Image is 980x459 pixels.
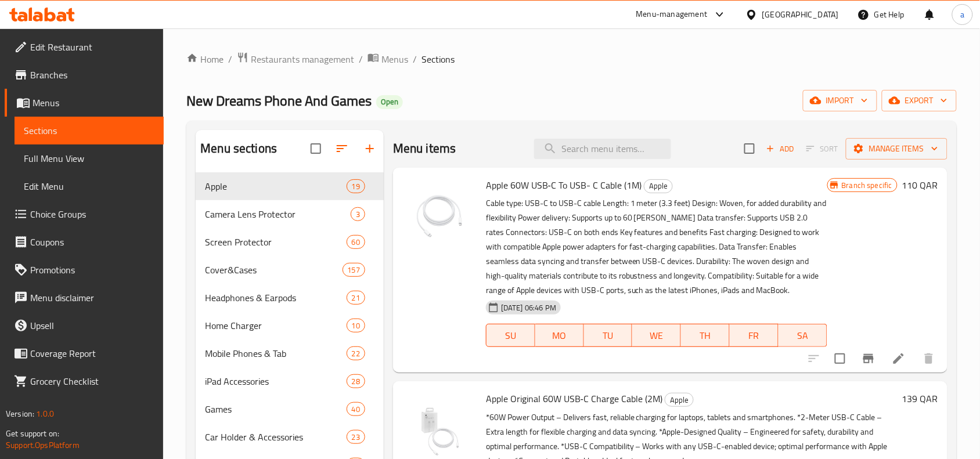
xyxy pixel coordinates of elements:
[205,374,346,388] span: iPad Accessories
[6,426,59,441] span: Get support on:
[347,291,365,305] div: items
[5,61,164,89] a: Branches
[5,367,164,395] a: Grocery Checklist
[381,52,408,66] span: Menus
[644,179,673,193] div: Apple
[30,263,154,277] span: Promotions
[205,430,346,444] div: Car Holder & Accessories
[200,140,277,157] h2: Menu sections
[205,291,346,305] div: Headphones & Earpods
[24,179,154,193] span: Edit Menu
[347,402,365,416] div: items
[205,346,346,360] span: Mobile Phones & Tab
[540,327,579,344] span: MO
[347,374,365,388] div: items
[351,209,365,220] span: 3
[30,319,154,332] span: Upsell
[347,430,365,444] div: items
[589,327,628,344] span: TU
[186,52,957,67] nav: breadcrumb
[251,52,354,66] span: Restaurants management
[186,88,372,114] span: New Dreams Phone And Games
[24,151,154,165] span: Full Menu View
[15,117,164,144] a: Sections
[6,406,34,421] span: Version:
[33,96,154,110] span: Menus
[812,93,868,108] span: import
[196,367,384,395] div: iPad Accessories28
[486,390,662,407] span: Apple Original 60W USB‑C Charge Cable (2M)
[196,284,384,312] div: Headphones & Earpods21
[347,235,365,249] div: items
[902,177,938,193] h6: 110 QAR
[186,52,224,66] a: Home
[892,352,906,366] a: Edit menu item
[351,207,365,221] div: items
[486,196,827,298] p: Cable type: USB-C to USB-C cable Length: 1 meter (3.3 feet) Design: Woven, for added durability a...
[30,346,154,360] span: Coverage Report
[347,237,365,248] span: 60
[491,327,531,344] span: SU
[5,256,164,284] a: Promotions
[356,135,384,162] button: Add section
[486,324,535,347] button: SU
[779,324,827,347] button: SA
[347,346,365,360] div: items
[30,207,154,221] span: Choice Groups
[5,339,164,367] a: Coverage Report
[347,376,365,387] span: 28
[30,374,154,388] span: Grocery Checklist
[828,346,852,371] span: Select to update
[5,228,164,256] a: Coupons
[205,207,351,221] span: Camera Lens Protector
[882,90,957,111] button: export
[584,324,633,347] button: TU
[30,68,154,82] span: Branches
[855,345,882,373] button: Branch-specific-item
[30,235,154,249] span: Coupons
[686,327,725,344] span: TH
[402,177,477,251] img: Apple 60W USB‑C To USB- C Cable (1M)
[359,52,363,66] li: /
[205,402,346,416] span: Games
[196,228,384,256] div: Screen Protector60
[644,179,672,193] span: Apple
[205,179,346,193] div: Apple
[915,345,943,373] button: delete
[783,327,823,344] span: SA
[30,40,154,54] span: Edit Restaurant
[196,172,384,200] div: Apple19
[5,200,164,228] a: Choice Groups
[347,432,365,443] span: 23
[393,140,456,157] h2: Menu items
[5,312,164,339] a: Upsell
[347,179,365,193] div: items
[765,142,796,156] span: Add
[734,327,774,344] span: FR
[496,302,561,313] span: [DATE] 06:46 PM
[347,292,365,303] span: 21
[205,263,342,277] span: Cover&Cases
[413,52,417,66] li: /
[237,52,354,67] a: Restaurants management
[636,8,708,21] div: Menu-management
[228,52,232,66] li: /
[846,138,947,160] button: Manage items
[902,391,938,407] h6: 139 QAR
[486,176,642,194] span: Apple 60W USB‑C To USB- C Cable (1M)
[15,172,164,200] a: Edit Menu
[205,235,346,249] span: Screen Protector
[5,89,164,117] a: Menus
[535,324,584,347] button: MO
[5,284,164,312] a: Menu disclaimer
[24,124,154,138] span: Sections
[205,319,346,332] span: Home Charger
[762,140,799,158] span: Add item
[304,136,328,161] span: Select all sections
[347,404,365,415] span: 40
[196,312,384,339] div: Home Charger10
